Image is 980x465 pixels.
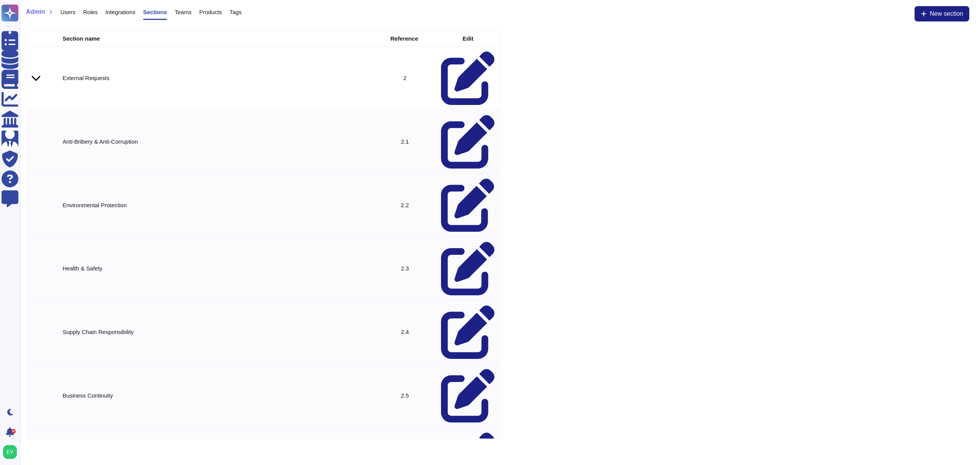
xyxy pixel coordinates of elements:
[436,31,500,46] th: Edit
[58,110,373,173] td: Anti-Bribery & Anti-Corruption
[386,300,424,363] td: 2.4
[58,300,373,363] td: Supply Chain Responsibility
[386,174,424,237] td: 2.2
[386,364,424,427] td: 2.5
[58,174,373,237] td: Environmental Protection
[386,237,424,300] td: 2.3
[58,46,373,110] td: External Requests
[386,110,424,173] td: 2.1
[930,11,963,17] span: New section
[3,445,17,459] img: user
[58,31,373,46] th: Section name
[58,237,373,300] td: Health & Safety
[175,9,191,15] span: Teams
[230,9,242,15] span: Tags
[386,46,424,110] td: 2
[199,9,222,15] span: Products
[11,429,16,434] div: 9+
[58,364,373,427] td: Business Continuity
[143,9,167,15] span: Sections
[390,36,418,41] div: Reference
[26,9,45,15] span: Admin
[105,9,135,15] span: Integrations
[60,9,75,15] span: Users
[2,444,22,460] button: user
[83,9,98,15] span: Roles
[915,6,969,21] button: New section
